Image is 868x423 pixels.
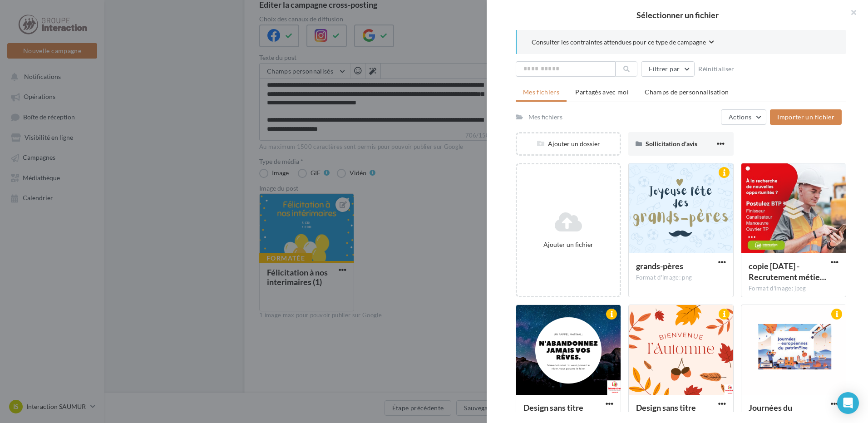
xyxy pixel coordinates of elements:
[837,392,859,414] div: Open Intercom Messenger
[532,37,714,49] button: Consulter les contraintes attendues pour ce type de campagne
[641,61,695,77] button: Filtrer par
[521,240,616,249] div: Ajouter un fichier
[575,88,629,96] span: Partagés avec moi
[749,285,838,293] div: Format d'image: jpeg
[523,403,583,413] span: Design sans titre
[729,113,751,121] span: Actions
[532,38,706,47] span: Consulter les contraintes attendues pour ce type de campagne
[528,113,562,122] div: Mes fichiers
[721,109,766,125] button: Actions
[777,113,834,121] span: Importer un fichier
[636,261,683,271] span: grands-pères
[749,261,826,282] span: copie 22-09-2025 - Recrutement métier BTP 1
[636,403,696,413] span: Design sans titre
[501,11,853,19] h2: Sélectionner un fichier
[770,109,842,125] button: Importer un fichier
[517,139,620,148] div: Ajouter un dossier
[645,88,729,96] span: Champs de personnalisation
[523,88,559,96] span: Mes fichiers
[646,140,697,148] span: Sollicitation d'avis
[636,274,726,282] div: Format d'image: png
[695,64,738,74] button: Réinitialiser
